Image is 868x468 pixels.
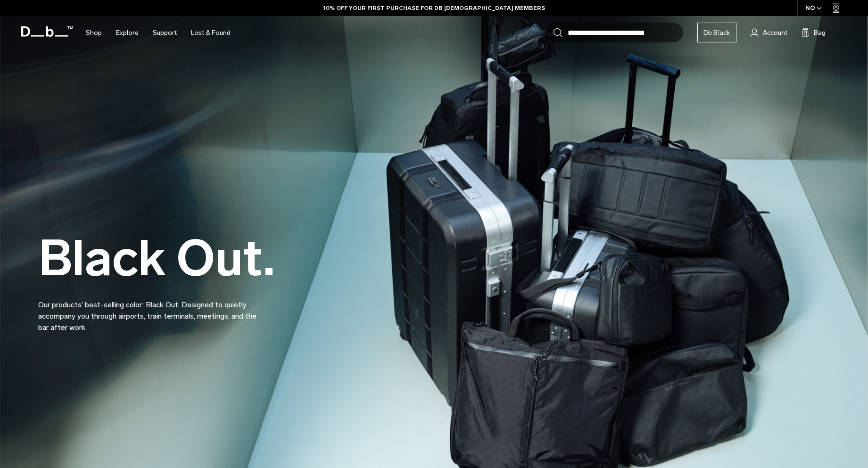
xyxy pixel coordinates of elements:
span: Bag [814,28,826,38]
h2: Black Out. [38,234,275,283]
a: Account [751,27,787,38]
a: Lost & Found [191,16,231,49]
a: Shop [86,16,102,49]
a: Support [153,16,177,49]
a: 10% OFF YOUR FIRST PURCHASE FOR DB [DEMOGRAPHIC_DATA] MEMBERS [323,4,545,12]
p: Our products’ best-selling color: Black Out. Designed to quietly accompany you through airports, ... [38,288,265,333]
nav: Main Navigation [79,16,238,49]
a: Explore [116,16,139,49]
button: Bag [802,27,826,38]
span: Account [763,28,787,38]
a: Db Black [697,23,736,42]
